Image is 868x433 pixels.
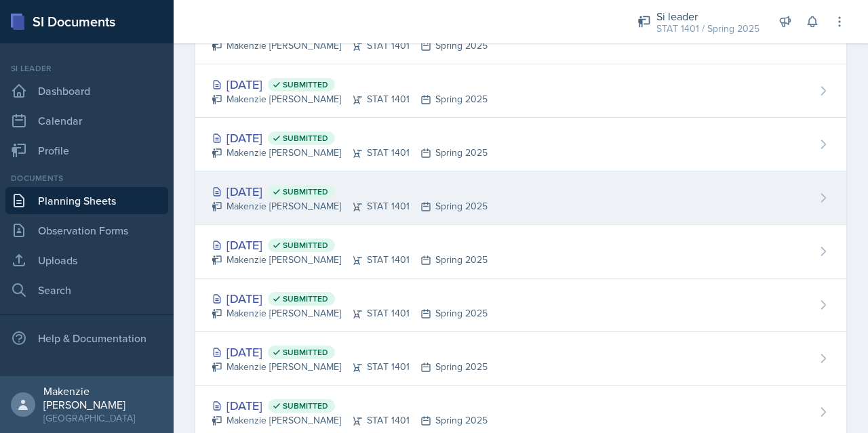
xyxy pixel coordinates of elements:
[656,8,759,24] div: Si leader
[212,306,488,321] div: Makenzie [PERSON_NAME] STAT 1401 Spring 2025
[283,400,328,411] span: Submitted
[656,22,759,36] div: STAT 1401 / Spring 2025
[195,332,846,386] a: [DATE] Submitted Makenzie [PERSON_NAME]STAT 1401Spring 2025
[212,396,488,415] div: [DATE]
[5,172,168,184] div: Documents
[195,225,846,279] a: [DATE] Submitted Makenzie [PERSON_NAME]STAT 1401Spring 2025
[212,39,488,53] div: Makenzie [PERSON_NAME] STAT 1401 Spring 2025
[5,77,168,104] a: Dashboard
[283,347,328,358] span: Submitted
[212,236,488,254] div: [DATE]
[195,279,846,332] a: [DATE] Submitted Makenzie [PERSON_NAME]STAT 1401Spring 2025
[212,289,488,308] div: [DATE]
[212,360,488,374] div: Makenzie [PERSON_NAME] STAT 1401 Spring 2025
[212,413,488,428] div: Makenzie [PERSON_NAME] STAT 1401 Spring 2025
[283,133,328,144] span: Submitted
[5,276,168,304] a: Search
[5,62,168,75] div: Si leader
[43,384,163,411] div: Makenzie [PERSON_NAME]
[5,325,168,352] div: Help & Documentation
[5,187,168,214] a: Planning Sheets
[5,137,168,164] a: Profile
[212,129,488,147] div: [DATE]
[283,293,328,304] span: Submitted
[212,253,488,267] div: Makenzie [PERSON_NAME] STAT 1401 Spring 2025
[212,199,488,213] div: Makenzie [PERSON_NAME] STAT 1401 Spring 2025
[212,92,488,106] div: Makenzie [PERSON_NAME] STAT 1401 Spring 2025
[43,411,163,425] div: [GEOGRAPHIC_DATA]
[195,171,846,225] a: [DATE] Submitted Makenzie [PERSON_NAME]STAT 1401Spring 2025
[212,182,488,201] div: [DATE]
[283,186,328,197] span: Submitted
[283,79,328,90] span: Submitted
[195,64,846,118] a: [DATE] Submitted Makenzie [PERSON_NAME]STAT 1401Spring 2025
[5,217,168,244] a: Observation Forms
[212,146,488,160] div: Makenzie [PERSON_NAME] STAT 1401 Spring 2025
[5,107,168,134] a: Calendar
[212,75,488,94] div: [DATE]
[212,343,488,361] div: [DATE]
[195,118,846,171] a: [DATE] Submitted Makenzie [PERSON_NAME]STAT 1401Spring 2025
[283,240,328,251] span: Submitted
[5,247,168,274] a: Uploads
